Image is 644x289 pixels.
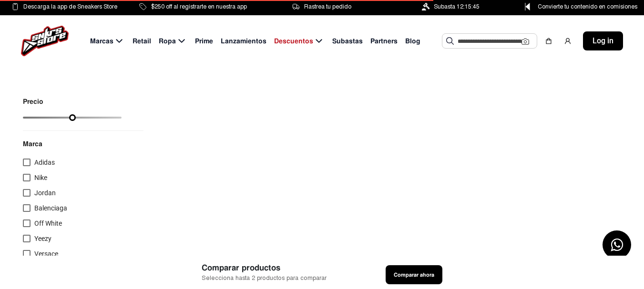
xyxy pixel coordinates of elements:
[90,36,113,46] span: Marcas
[446,37,454,45] img: Buscar
[159,36,176,46] span: Ropa
[564,37,572,45] img: user
[274,36,313,46] span: Descuentos
[34,250,58,258] span: Versace
[202,274,327,283] span: Selecciona hasta 2 productos para comparar
[545,37,552,45] img: shopping
[202,262,327,274] span: Comparar productos
[23,98,122,105] p: Precio
[34,189,56,197] span: Jordan
[593,35,613,47] span: Log in
[34,159,55,166] span: Adidas
[332,36,363,46] span: Subastas
[304,1,351,12] span: Rastrea tu pedido
[221,36,266,46] span: Lanzamientos
[195,36,213,46] span: Prime
[405,36,420,46] span: Blog
[538,1,637,12] span: Convierte tu contenido en comisiones
[23,1,117,12] span: Descarga la app de Sneakers Store
[34,219,62,227] span: Off White
[521,38,529,45] img: Cámara
[434,1,480,12] span: Subasta 12:15:45
[23,139,143,149] p: Marca
[34,204,67,212] span: Balenciaga
[386,265,442,284] button: Comparar ahora
[34,235,51,242] span: Yeezy
[151,1,247,12] span: $250 off al registrarte en nuestra app
[34,174,47,181] span: Nike
[370,36,398,46] span: Partners
[21,26,69,56] img: logo
[521,3,533,10] img: Control Point Icon
[133,36,151,46] span: Retail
